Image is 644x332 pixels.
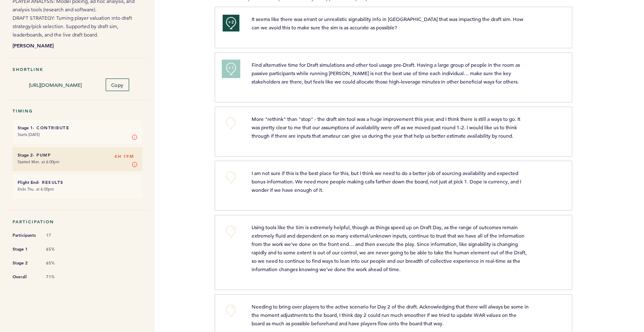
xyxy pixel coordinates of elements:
[13,231,38,240] span: Participants
[13,245,38,254] span: Stage 1
[252,61,521,85] span: Find alternative time for Draft simulations and other tool usage pre-Draft. Having a large group ...
[114,152,134,161] span: 4H 19M
[46,233,71,238] span: 17
[228,18,234,26] span: +2
[13,41,142,50] b: [PERSON_NAME]
[228,64,234,72] span: +1
[18,180,137,185] h6: - Results
[252,303,530,327] span: Needing to bring over players to the active scenario for Day 2 of the draft. Acknowledging that t...
[13,67,142,72] h5: Shortlink
[18,132,39,137] time: Starts [DATE]
[252,16,525,31] span: It seems like there was errant or unrealistic signability info in [GEOGRAPHIC_DATA] that was impa...
[18,186,54,192] time: Ends Thu. at 6:00pm
[252,115,522,139] span: More "rethink" than "stop" - the draft sim tool was a huge improvement this year, and I think the...
[46,274,71,280] span: 71%
[13,219,142,225] h5: Participation
[18,180,38,185] small: Flight End
[111,81,124,88] span: Copy
[46,246,71,252] span: 65%
[252,170,522,193] span: I am not sure if this is the best place for this, but I think we need to do a better job of sourc...
[18,152,137,158] h6: - Pump
[13,108,142,114] h5: Timing
[18,159,60,165] time: Started Mon. at 6:00pm
[18,152,33,158] small: Stage 2
[18,125,137,131] h6: - Contribute
[223,60,239,77] button: +1
[13,259,38,267] span: Stage 2
[106,78,129,91] button: Copy
[223,15,239,31] button: +2
[46,260,71,266] span: 65%
[18,125,33,131] small: Stage 1
[13,273,38,281] span: Overall
[252,224,528,272] span: Using tools like the Sim is extremely helpful, though as things speed up on Draft Day, as the ran...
